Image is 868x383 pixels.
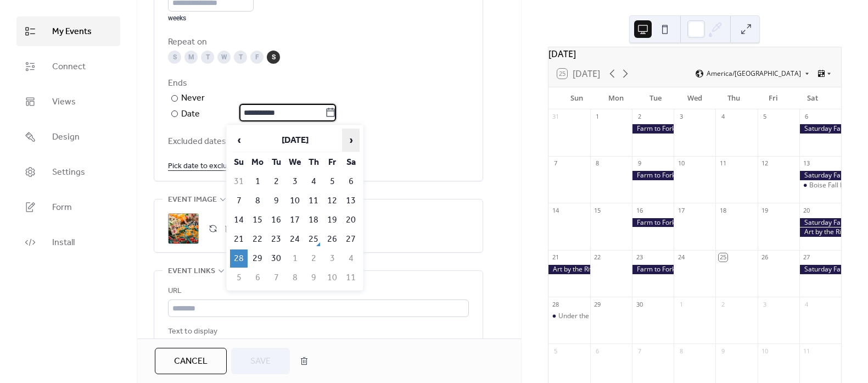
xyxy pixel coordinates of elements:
[677,253,685,262] div: 24
[250,51,264,64] div: F
[230,173,248,191] td: 31
[52,60,86,74] span: Connect
[267,173,285,191] td: 2
[201,51,214,64] div: T
[803,347,811,355] div: 11
[267,153,285,171] th: Tu
[267,269,285,287] td: 7
[761,253,769,262] div: 26
[16,157,120,187] a: Settings
[230,211,248,229] td: 14
[548,265,590,274] div: Art by the River
[593,113,602,121] div: 1
[793,87,832,109] div: Sat
[168,325,467,338] div: Text to display
[552,113,560,121] div: 31
[231,129,247,151] span: ‹
[249,173,266,191] td: 1
[593,206,602,214] div: 15
[249,249,266,268] td: 29
[632,124,674,134] div: Farm to Fork Market
[719,113,727,121] div: 4
[675,87,714,109] div: Wed
[52,96,76,109] span: Views
[52,131,80,144] span: Design
[635,253,643,262] div: 23
[174,355,208,368] span: Cancel
[593,253,602,262] div: 22
[181,92,205,105] div: Never
[803,206,811,214] div: 20
[305,211,322,229] td: 18
[761,159,769,168] div: 12
[267,249,285,268] td: 30
[305,249,322,268] td: 2
[16,52,120,81] a: Connect
[155,348,227,374] button: Cancel
[323,192,341,210] td: 12
[596,87,636,109] div: Mon
[305,173,322,191] td: 4
[552,253,560,262] div: 21
[16,122,120,152] a: Design
[230,230,248,248] td: 21
[635,113,643,121] div: 2
[168,265,215,278] span: Event links
[677,347,685,355] div: 8
[635,300,643,308] div: 30
[323,249,341,268] td: 3
[719,253,727,262] div: 25
[799,218,841,227] div: Saturday Farmers Markets
[552,300,560,308] div: 28
[754,87,793,109] div: Fri
[632,171,674,180] div: Farm to Fork Market
[286,249,304,268] td: 1
[305,192,322,210] td: 11
[234,51,247,64] div: T
[761,206,769,214] div: 19
[52,236,75,249] span: Install
[286,192,304,210] td: 10
[168,160,236,173] span: Pick date to exclude
[714,87,754,109] div: Thu
[323,153,341,171] th: Fr
[342,230,360,248] td: 27
[803,113,811,121] div: 6
[168,36,467,49] div: Repeat on
[168,77,467,90] div: Ends
[719,159,727,168] div: 11
[168,193,217,207] span: Event image
[799,227,841,237] div: Art by the River
[168,135,469,148] span: Excluded dates
[16,192,120,222] a: Form
[249,211,266,229] td: 15
[286,153,304,171] th: We
[552,347,560,355] div: 5
[249,153,266,171] th: Mo
[799,181,841,190] div: Boise Fall Festival
[558,312,709,321] div: Under the Table Private Dinner - Tickets Required
[677,206,685,214] div: 17
[342,269,360,287] td: 11
[184,51,198,64] div: M
[799,171,841,180] div: Saturday Farmers Markets
[343,129,359,151] span: ›
[632,218,674,227] div: Farm to Fork Market
[593,300,602,308] div: 29
[799,265,841,274] div: Saturday Farmers Markets
[803,300,811,308] div: 4
[168,213,199,244] div: ;
[52,25,92,38] span: My Events
[230,269,248,287] td: 5
[16,87,120,116] a: Views
[286,211,304,229] td: 17
[677,113,685,121] div: 3
[16,16,120,46] a: My Events
[230,153,248,171] th: Su
[593,347,602,355] div: 6
[286,230,304,248] td: 24
[548,47,841,60] div: [DATE]
[803,159,811,168] div: 13
[635,347,643,355] div: 7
